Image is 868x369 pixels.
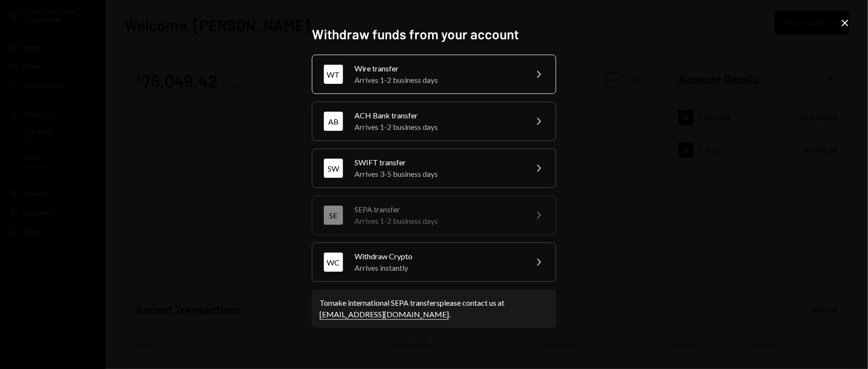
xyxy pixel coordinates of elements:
[354,110,521,121] div: ACH Bank transfer
[312,55,556,94] button: WTWire transferArrives 1-2 business days
[354,168,521,180] div: Arrives 3-5 business days
[320,297,548,320] div: To make international SEPA transfers please contact us at .
[354,74,521,86] div: Arrives 1-2 business days
[354,121,521,133] div: Arrives 1-2 business days
[354,63,521,74] div: Wire transfer
[312,102,556,141] button: ABACH Bank transferArrives 1-2 business days
[354,204,521,215] div: SEPA transfer
[312,242,556,282] button: WCWithdraw CryptoArrives instantly
[354,262,521,274] div: Arrives instantly
[312,196,556,235] button: SESEPA transferArrives 1-2 business days
[312,149,556,188] button: SWSWIFT transferArrives 3-5 business days
[354,157,521,168] div: SWIFT transfer
[312,25,556,44] h2: Withdraw funds from your account
[324,253,343,272] div: WC
[324,206,343,225] div: SE
[320,310,449,320] a: [EMAIL_ADDRESS][DOMAIN_NAME]
[324,112,343,131] div: AB
[354,215,521,227] div: Arrives 1-2 business days
[324,65,343,84] div: WT
[324,159,343,178] div: SW
[354,251,521,262] div: Withdraw Crypto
